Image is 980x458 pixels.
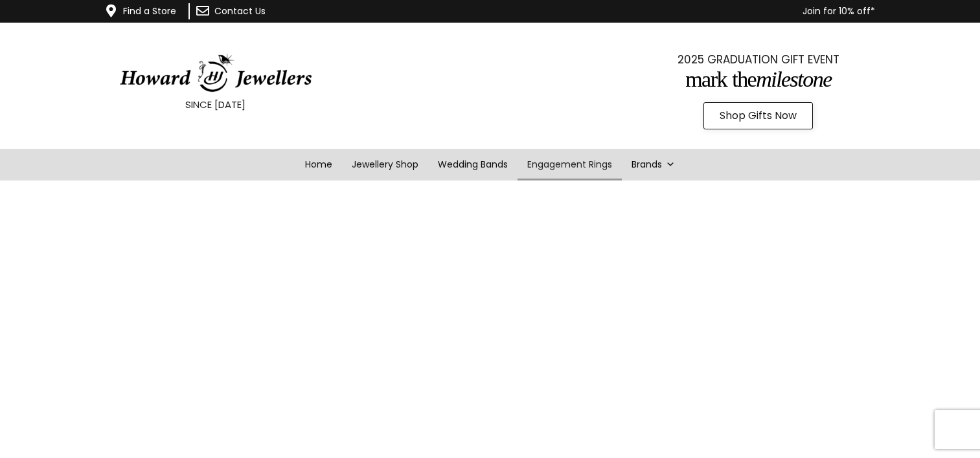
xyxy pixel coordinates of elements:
[756,67,832,91] span: Milestone
[575,50,941,69] p: 2025 GRADUATION GIFT EVENT
[622,149,685,180] a: Brands
[341,3,875,19] p: Join for 10% off*
[32,96,398,113] p: SINCE [DATE]
[685,67,756,91] span: Mark the
[703,102,813,129] a: Shop Gifts Now
[342,149,428,180] a: Jewellery Shop
[214,5,266,17] a: Contact Us
[123,5,176,17] a: Find a Store
[295,149,342,180] a: Home
[428,149,518,180] a: Wedding Bands
[518,149,622,180] a: Engagement Rings
[720,111,797,121] span: Shop Gifts Now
